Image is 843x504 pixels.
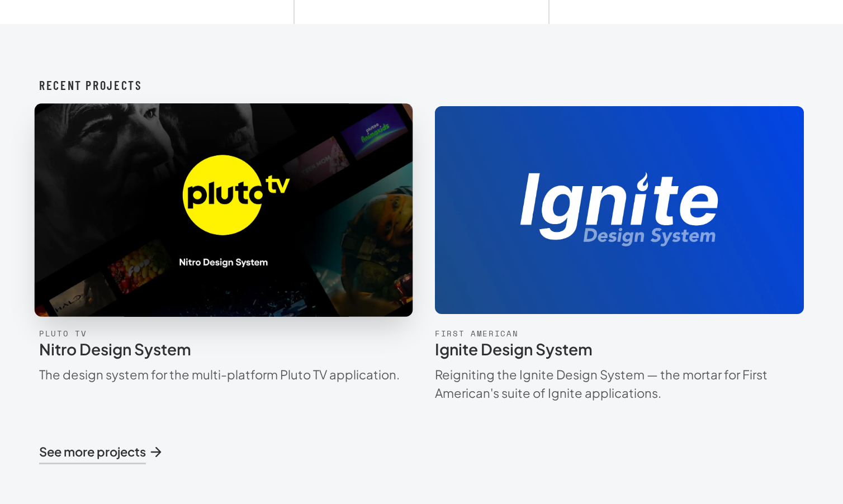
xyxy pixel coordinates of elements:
div: Pluto TV [39,327,408,339]
h4: Nitro Design System [39,339,408,359]
div: First American [435,327,804,339]
h4: Ignite Design System [435,339,804,359]
a: First AmericanIgnite Design SystemReigniting the Ignite Design System — the mortar for First Amer... [435,106,804,416]
a: See more projects [39,443,163,461]
p: The design system for the multi-platform Pluto TV application. [39,365,408,384]
img: Nitro Design System [11,91,436,330]
h2: Recent Projects [39,78,804,93]
img: Ignite Design System [435,106,804,314]
a: Pluto TVNitro Design SystemThe design system for the multi-platform Pluto TV application. [39,106,408,408]
p: Reigniting the Ignite Design System — the mortar for First American's suite of Ignite applications. [435,365,804,402]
